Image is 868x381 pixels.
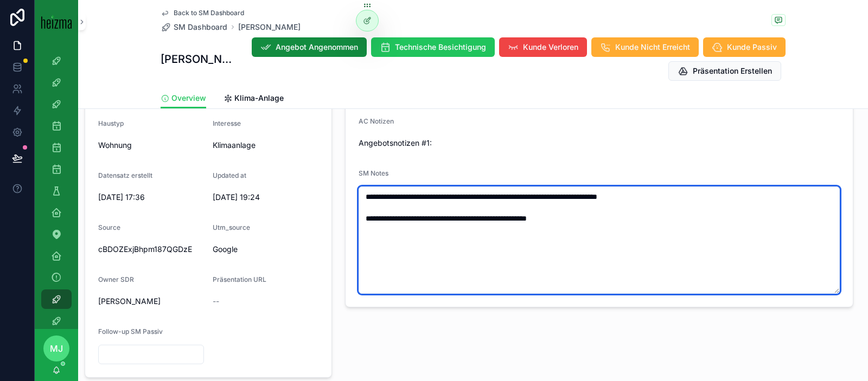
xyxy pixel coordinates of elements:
span: cBDOZExjBhpm187QGDzE [98,244,204,255]
span: Präsentation URL [213,275,266,283]
button: Angebot Angenommen [252,37,367,57]
span: Technische Besichtigung [395,42,486,53]
span: [DATE] 17:36 [98,192,204,203]
a: Back to SM Dashboard [161,9,244,17]
span: Owner SDR [98,275,134,283]
span: Datensatz erstellt [98,171,152,179]
span: Kunde Nicht Erreicht [615,42,690,53]
span: SM Dashboard [174,22,227,33]
button: Technische Besichtigung [371,37,495,57]
button: Kunde Passiv [703,37,786,57]
span: Kunde Verloren [523,42,578,53]
span: Follow-up SM Passiv [98,327,163,335]
span: [PERSON_NAME] [98,296,161,307]
span: Kunde Passiv [727,42,777,53]
div: scrollable content [35,43,78,329]
span: AC Notizen [359,117,394,125]
span: Google [213,244,318,255]
span: -- [213,296,219,307]
img: App logo [41,15,72,29]
span: Präsentation Erstellen [693,66,772,76]
button: Präsentation Erstellen [668,61,781,81]
span: Interesse [213,119,241,127]
span: [DATE] 19:24 [213,192,318,203]
span: Overview [171,93,206,104]
button: Kunde Nicht Erreicht [591,37,699,57]
a: Overview [161,88,206,109]
span: Klima-Anlage [234,93,284,104]
a: Klima-Anlage [224,88,284,110]
span: Wohnung [98,140,204,151]
button: Kunde Verloren [499,37,587,57]
a: [PERSON_NAME] [238,22,301,33]
span: Updated at [213,171,246,179]
span: Angebotsnotizen #1: [359,138,840,148]
span: Utm_source [213,223,250,231]
span: Angebot Angenommen [276,42,358,53]
span: Source [98,223,120,231]
span: SM Notes [359,169,388,177]
span: Back to SM Dashboard [174,9,244,17]
a: SM Dashboard [161,22,227,33]
h1: [PERSON_NAME] [161,51,234,67]
span: Haustyp [98,119,124,127]
span: MJ [50,342,63,355]
span: Klimaanlage [213,140,261,151]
